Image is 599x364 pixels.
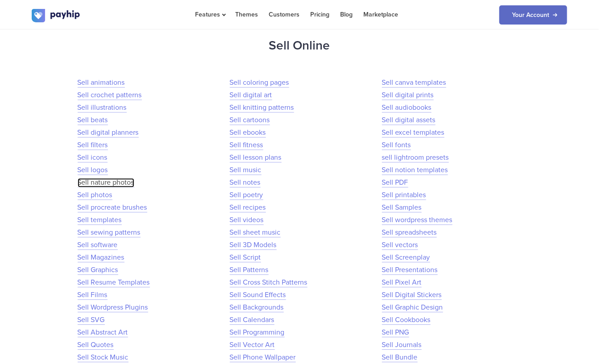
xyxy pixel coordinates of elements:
[230,328,285,337] a: Sell Programming
[382,78,446,87] a: Sell canva templates
[382,128,445,137] a: Sell excel templates
[382,178,408,187] a: Sell PDF
[382,328,409,337] a: Sell PNG
[78,340,114,350] a: Sell Quotes
[230,116,270,125] a: Sell cartoons
[78,103,127,112] a: Sell illustrations
[499,5,567,25] a: Your Account
[382,265,438,275] a: Sell Presentations
[230,315,275,325] a: Sell Calendars
[78,240,118,250] a: Sell software
[382,315,431,325] a: Sell Cookbooks
[230,303,284,312] a: Sell Backgrounds
[230,190,263,200] a: Sell poetry
[382,228,437,237] a: Sell spreadsheets
[382,116,436,125] a: Sell digital assets
[230,253,261,262] a: Sell Script
[78,290,108,300] a: Sell Films
[382,240,418,250] a: Sell vectors
[78,278,150,287] a: Sell Resume Templates
[78,178,134,187] a: Sell nature photos
[230,203,266,212] a: Sell recipes
[230,153,282,162] a: Sell lesson plans
[230,91,272,100] a: Sell digital art
[195,11,225,18] span: Features
[78,228,141,237] a: Sell sewing patterns
[382,203,422,212] a: Sell Samples
[78,328,128,337] a: Sell Abstract Art
[78,116,108,125] a: Sell beats
[230,215,264,225] a: Sell videos
[230,290,286,300] a: Sell Sound Effects
[382,91,434,100] a: Sell digital prints
[78,78,125,87] a: Sell animations
[78,153,108,162] a: Sell icons
[230,78,289,87] a: Sell coloring pages
[78,128,139,137] a: Sell digital planners
[230,128,266,137] a: Sell ebooks
[32,34,567,58] h2: Sell Online
[78,203,147,212] a: Sell procreate brushes
[230,265,269,275] a: Sell Patterns
[78,353,129,362] a: Sell Stock Music
[230,165,262,175] a: Sell music
[382,278,422,287] a: Sell Pixel Art
[78,315,105,325] a: Sell SVG
[78,141,108,150] a: Sell filters
[382,353,418,362] a: Sell Bundle
[382,141,411,150] a: Sell fonts
[382,253,430,262] a: Sell Screenplay
[78,303,148,312] a: Sell Wordpress Plugins
[230,103,294,112] a: Sell knitting patterns
[78,190,112,200] a: Sell photos
[32,9,81,22] img: logo.svg
[78,265,118,275] a: Sell Graphics
[78,215,122,225] a: Sell templates
[382,165,448,175] a: Sell notion templates
[382,290,442,300] a: Sell Digital Stickers
[78,165,108,175] a: Sell logos
[382,153,449,162] a: sell lightroom presets
[78,91,142,100] a: Sell crochet patterns
[230,178,261,187] a: Sell notes
[230,340,275,350] a: Sell Vector Art
[230,278,308,287] a: Sell Cross Stitch Patterns
[382,303,443,312] a: Sell Graphic Design
[382,340,422,350] a: Sell Journals
[230,240,277,250] a: Sell 3D Models
[230,141,263,150] a: Sell fitness
[382,215,453,225] a: Sell wordpress themes
[230,353,296,362] a: Sell Phone Wallpaper
[382,190,426,200] a: Sell printables
[382,103,432,112] a: Sell audiobooks
[78,253,125,262] a: Sell Magazines
[230,228,281,237] a: Sell sheet music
